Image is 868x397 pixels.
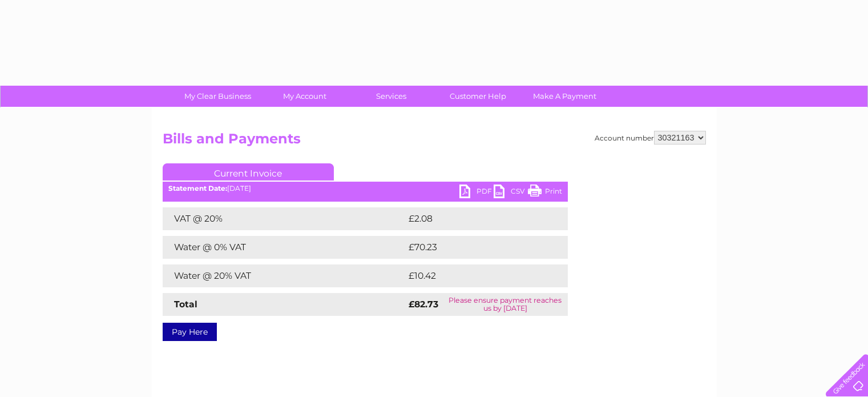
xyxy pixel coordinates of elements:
td: £10.42 [406,264,544,287]
td: £70.23 [406,236,544,259]
a: Pay Here [163,323,217,341]
a: Make A Payment [518,86,612,107]
a: CSV [494,185,528,201]
a: My Clear Business [171,86,265,107]
a: Current Invoice [163,163,334,181]
strong: Total [174,299,197,310]
td: Water @ 0% VAT [163,236,406,259]
td: VAT @ 20% [163,207,406,230]
h2: Bills and Payments [163,131,706,153]
td: £2.08 [406,207,542,230]
a: Services [344,86,438,107]
strong: £82.73 [409,299,438,310]
b: Statement Date: [168,184,227,193]
td: Water @ 20% VAT [163,264,406,287]
a: My Account [257,86,352,107]
td: Please ensure payment reaches us by [DATE] [443,293,568,316]
a: Print [528,185,562,201]
div: Account number [595,131,706,145]
a: PDF [459,185,494,201]
div: [DATE] [163,185,568,193]
a: Customer Help [431,86,525,107]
